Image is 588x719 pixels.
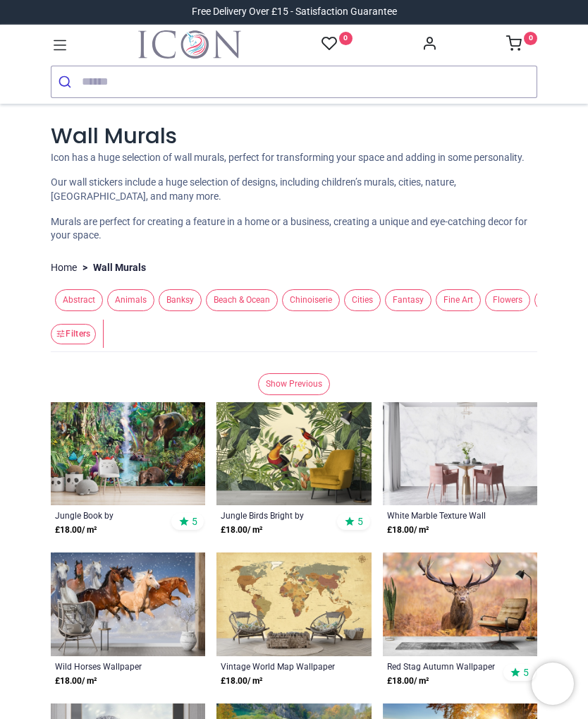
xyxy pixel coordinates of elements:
img: Vintage World Map Wall Mural Wallpaper [216,552,371,656]
sup: 0 [339,32,353,45]
span: > [77,261,93,275]
span: 5 [523,666,529,679]
button: Banksy [154,289,202,311]
button: Beach & Ocean [202,289,278,311]
a: Logo of Icon Wall Stickers [138,30,241,59]
img: Jungle Book Wall Mural by David Penfound [51,402,205,506]
span: 5 [192,515,197,528]
button: Filters [51,324,96,344]
strong: £ 18.00 / m² [55,524,97,537]
button: Cities [340,289,381,311]
a: Wild Horses Wallpaper [55,660,172,672]
span: Flowers [485,289,530,311]
p: Our wall stickers include a huge selection of designs, including children’s murals, cities, natur... [51,176,537,203]
a: Account Info [422,40,437,51]
span: Cities [344,289,381,311]
span: 5 [357,515,363,528]
span: Beach & Ocean [206,289,278,311]
a: White Marble Texture Wall Wallpaper [387,509,504,521]
a: Home [51,261,77,275]
a: 0 [321,35,353,53]
img: Wild Horses Wall Mural Wallpaper [51,552,205,656]
button: Chinoiserie [278,289,340,311]
img: Jungle Birds Bright Wall Mural by Andrea Haase [216,402,371,506]
button: Submit [51,66,82,97]
strong: £ 18.00 / m² [387,675,429,688]
img: Icon Wall Stickers [138,30,241,59]
a: Vintage World Map Wallpaper [221,660,338,672]
button: Flowers [481,289,530,311]
h1: Wall Murals [51,121,537,151]
a: Jungle Birds Bright by [PERSON_NAME] [221,509,338,521]
a: Jungle Book by [PERSON_NAME] [55,509,172,521]
span: Fine Art [436,289,481,311]
strong: £ 18.00 / m² [221,524,262,537]
strong: £ 18.00 / m² [387,524,429,537]
p: Icon has a huge selection of wall murals, perfect for transforming your space and adding in some ... [51,151,537,165]
strong: £ 18.00 / m² [221,675,262,688]
img: Red Stag Autumn Wall Mural Wallpaper [383,552,537,656]
p: Murals are perfect for creating a feature in a home or a business, creating a unique and eye-catc... [51,215,537,243]
button: Fine Art [431,289,481,311]
button: Abstract [51,289,103,311]
a: 0 [506,40,537,51]
strong: £ 18.00 / m² [55,675,97,688]
span: Animals [107,289,154,311]
button: Fantasy [381,289,431,311]
sup: 0 [524,32,537,45]
iframe: Brevo live chat [532,663,574,705]
span: Banksy [159,289,202,311]
img: White Marble Texture Wall Wall Mural Wallpaper [383,402,537,506]
li: Wall Murals [77,261,146,275]
span: Fantasy [385,289,431,311]
div: Free Delivery Over £15 - Satisfaction Guarantee [192,5,397,19]
a: Show Previous [258,373,330,395]
span: Abstract [55,289,103,311]
button: Animals [103,289,154,311]
span: Chinoiserie [282,289,340,311]
a: Red Stag Autumn Wallpaper [387,660,504,672]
